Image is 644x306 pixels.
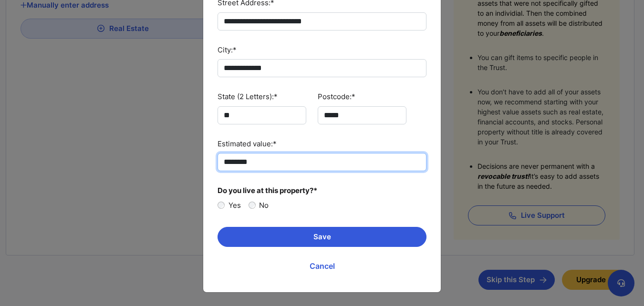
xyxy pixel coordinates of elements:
button: Save [218,227,426,247]
label: Postcode:* [318,92,355,102]
label: City:* [218,45,237,56]
a: Cancel [218,254,426,278]
label: State (2 Letters):* [218,92,278,102]
label: Yes [229,200,241,211]
label: No [259,200,269,211]
label: Estimated value:* [218,139,277,150]
span: Do you live at this property?* [218,185,317,196]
